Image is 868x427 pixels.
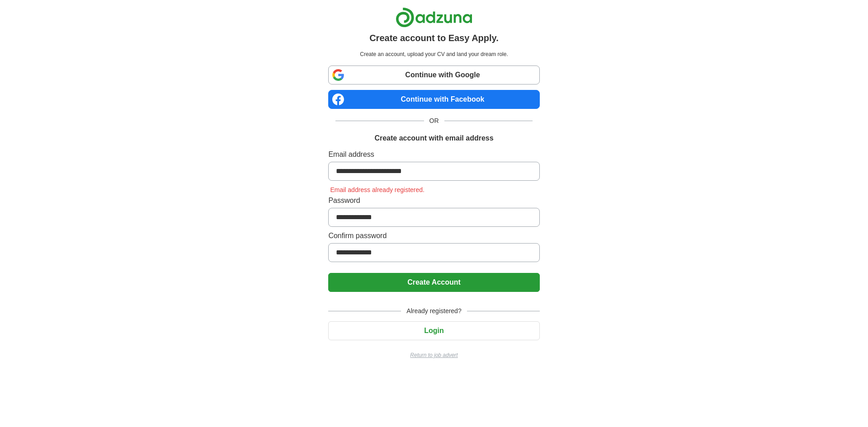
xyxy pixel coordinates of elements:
label: Email address [328,149,539,160]
h1: Create account to Easy Apply. [369,31,499,45]
img: Adzuna logo [396,7,472,28]
p: Create an account, upload your CV and land your dream role. [330,50,538,58]
span: OR [424,116,444,126]
a: Login [328,327,539,334]
label: Confirm password [328,230,539,241]
a: Continue with Google [328,66,539,84]
a: Continue with Facebook [328,90,539,109]
button: Create Account [328,273,539,292]
span: Email address already registered. [328,186,426,193]
a: Return to job advert [328,351,539,359]
h1: Create account with email address [374,133,493,144]
button: Login [328,321,539,340]
label: Password [328,195,539,206]
span: Already registered? [401,306,467,316]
